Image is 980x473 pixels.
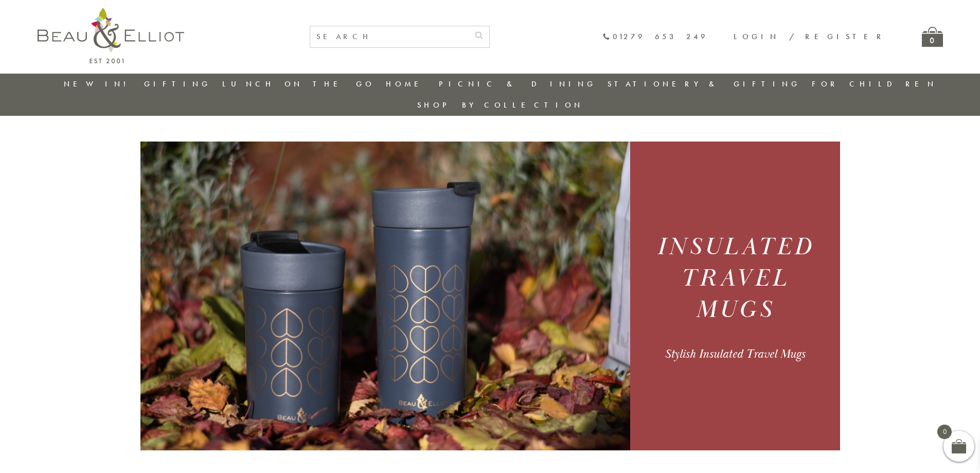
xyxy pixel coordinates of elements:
a: New in! [64,79,133,89]
a: Stationery & Gifting [608,79,800,89]
a: Login / Register [734,31,886,42]
a: Home [386,79,427,89]
a: 0 [922,27,943,47]
a: Shop by collection [417,100,583,110]
div: Stylish Insulated Travel Mugs [643,346,827,362]
a: For Children [812,79,937,89]
a: Gifting [144,79,211,89]
span: 0 [937,425,952,439]
a: 01279 653 249 [602,32,708,41]
a: Picnic & Dining [439,79,596,89]
a: Lunch On The Go [222,79,375,89]
img: Stylish Insulated Travel Mugs Luxury Men [140,142,630,450]
img: logo [38,8,184,63]
h1: INSULATED TRAVEL MUGS [643,232,827,326]
input: SEARCH [310,26,469,47]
